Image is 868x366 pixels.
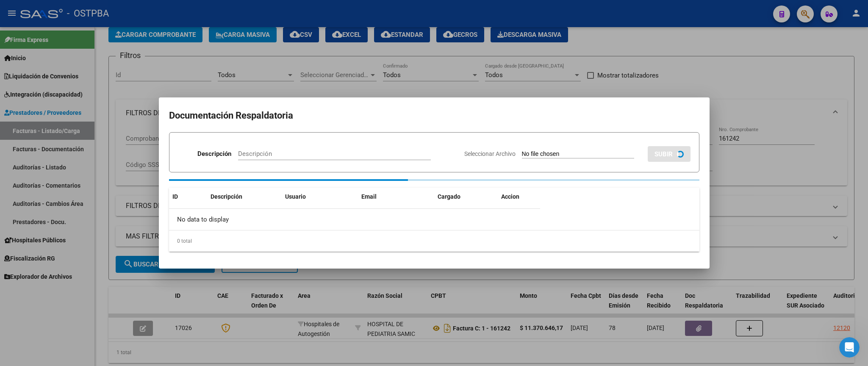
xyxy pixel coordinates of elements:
h2: Documentación Respaldatoria [169,108,699,124]
div: 0 total [169,230,699,252]
datatable-header-cell: Cargado [434,188,498,206]
datatable-header-cell: Usuario [282,188,358,206]
span: Email [361,193,377,200]
button: SUBIR [648,146,691,162]
span: Accion [501,193,519,200]
datatable-header-cell: Accion [498,188,540,206]
div: No data to display [169,209,540,230]
span: Seleccionar Archivo [464,150,516,157]
span: Cargado [438,193,460,200]
span: Descripción [211,193,242,200]
datatable-header-cell: ID [169,188,207,206]
p: Descripción [197,149,231,159]
span: ID [172,193,178,200]
span: SUBIR [654,150,673,158]
iframe: Intercom live chat [839,337,860,358]
span: Usuario [285,193,306,200]
datatable-header-cell: Email [358,188,434,206]
datatable-header-cell: Descripción [207,188,282,206]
